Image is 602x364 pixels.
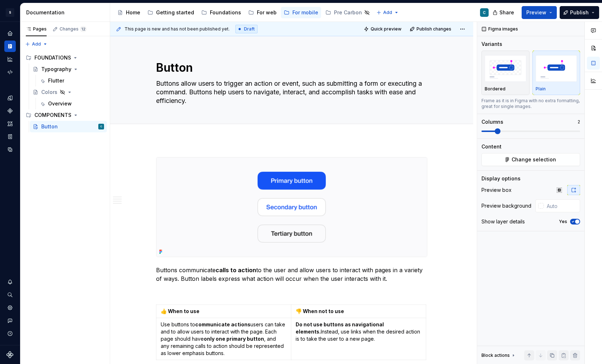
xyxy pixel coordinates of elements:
[512,156,556,163] span: Change selection
[23,52,107,132] div: Page tree
[481,51,530,95] button: placeholderBordered
[4,315,16,326] button: Contact support
[481,350,516,360] div: Block actions
[48,100,72,107] div: Overview
[499,9,514,16] span: Share
[41,123,58,130] div: Button
[481,186,512,194] div: Preview box
[156,266,427,283] p: Buttons communicate to the user and allow users to interact with pages in a variety of ways. Butt...
[210,9,241,16] div: Foundations
[244,26,255,32] span: Draft
[60,26,86,32] div: Changes
[4,53,16,65] a: Analytics
[23,109,107,121] div: COMPONENTS
[30,121,107,132] a: ButtonC
[292,9,318,16] div: For mobile
[483,10,486,15] div: C
[281,7,321,18] a: For mobile
[124,26,230,32] span: This page is new and has not been published yet.
[41,66,71,73] div: Typography
[198,7,244,18] a: Foundations
[155,78,426,107] textarea: Buttons allow users to trigger an action or event, such as submitting a form or executing a comma...
[37,98,107,109] a: Overview
[23,39,50,49] button: Add
[408,24,455,34] button: Publish changes
[155,59,426,76] textarea: Button
[481,202,531,209] div: Preview background
[145,7,197,18] a: Getting started
[296,321,422,342] p: Instead, use links when the desired action is to take the user to a new page.
[23,52,107,63] div: FOUNDATIONS
[4,66,16,78] a: Code automation
[4,302,16,313] a: Settings
[114,7,143,18] a: Home
[323,7,373,18] a: Pre Carbon
[204,336,264,342] strong: only one primary button
[34,112,71,119] div: COMPONENTS
[216,266,256,274] strong: calls to action
[532,51,580,95] button: placeholderPlain
[489,6,519,19] button: Share
[362,24,405,34] button: Quick preview
[522,6,557,19] button: Preview
[536,55,577,81] img: placeholder
[4,41,16,52] a: Documentation
[481,218,525,225] div: Show layer details
[37,75,107,86] a: Flutter
[156,157,427,257] img: aead791b-e85e-4835-a92a-df7d01ad4475.png
[481,98,580,109] div: Frame as it is in Figma with no extra formatting, great for single images.
[481,153,580,166] button: Change selection
[48,77,64,84] div: Flutter
[481,143,502,150] div: Content
[6,8,14,17] div: S
[34,54,71,61] div: FOUNDATIONS
[334,9,362,16] div: Pre Carbon
[4,144,16,155] div: Data sources
[4,289,16,301] button: Search ⌘K
[536,86,546,92] p: Plain
[4,131,16,142] a: Storybook stories
[4,276,16,288] button: Notifications
[6,351,14,358] svg: Supernova Logo
[560,6,599,19] button: Publish
[485,55,526,81] img: placeholder
[26,26,47,32] div: Pages
[481,41,502,48] div: Variants
[296,321,385,335] strong: Do not use buttons as navigational elements.
[126,9,140,16] div: Home
[257,9,277,16] div: For web
[195,321,250,327] strong: communicate actions
[161,308,199,314] strong: 👍 When to use
[481,118,503,126] div: Columns
[481,353,510,358] div: Block actions
[30,86,107,98] a: Colors
[485,86,505,92] p: Bordered
[4,28,16,39] a: Home
[578,119,580,125] p: 2
[156,9,194,16] div: Getting started
[4,92,16,104] a: Design tokens
[417,26,451,32] span: Publish changes
[544,199,580,212] input: Auto
[32,41,41,47] span: Add
[526,9,546,16] span: Preview
[100,123,102,130] div: C
[4,105,16,117] a: Components
[4,118,16,129] a: Assets
[371,26,401,32] span: Quick preview
[114,5,373,20] div: Page tree
[161,321,287,357] p: Use buttons to users can take and to allow users to interact with the page. Each page should have...
[570,9,589,16] span: Publish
